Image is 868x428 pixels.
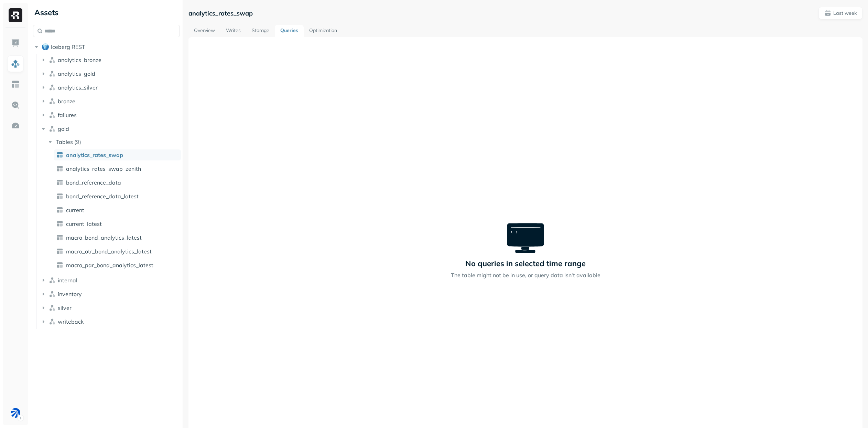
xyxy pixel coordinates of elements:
[49,98,56,105] img: namespace
[74,138,81,145] p: ( 9 )
[58,318,84,325] span: writeback
[47,136,181,147] button: Tables(9)
[40,68,180,79] button: analytics_gold
[40,289,180,300] button: inventory
[49,318,56,325] img: namespace
[66,179,121,186] span: bond_reference_data
[40,54,180,65] button: analytics_bronze
[188,25,220,37] a: Overview
[66,193,139,200] span: bond_reference_data_latest
[66,207,84,213] span: current
[56,179,63,186] img: table
[66,262,153,269] span: macro_par_bond_analytics_latest
[451,271,600,279] p: The table might not be in use, or query data isn't available
[246,25,275,37] a: Storage
[33,41,180,52] button: Iceberg REST
[40,316,180,327] button: writeback
[56,234,63,241] img: table
[58,304,72,311] span: silver
[56,262,63,269] img: table
[11,101,20,109] img: Query Explorer
[49,304,56,311] img: namespace
[54,260,181,271] a: macro_par_bond_analytics_latest
[40,96,180,107] button: bronze
[49,84,56,91] img: namespace
[56,193,63,200] img: table
[40,82,180,93] button: analytics_silver
[54,177,181,188] a: bond_reference_data
[54,149,181,160] a: analytics_rates_swap
[66,248,152,255] span: macro_otr_bond_analytics_latest
[49,277,56,284] img: namespace
[54,246,181,257] a: macro_otr_bond_analytics_latest
[58,291,82,297] span: inventory
[42,43,49,50] img: root
[66,152,123,158] span: analytics_rates_swap
[40,109,180,121] button: failures
[40,275,180,286] button: internal
[66,234,142,241] span: macro_bond_analytics_latest
[11,59,20,68] img: Assets
[56,138,73,145] span: Tables
[66,165,141,172] span: analytics_rates_swap_zenith
[58,98,75,105] span: bronze
[58,84,98,91] span: analytics_silver
[818,7,862,19] button: Last week
[54,218,181,229] a: current_latest
[33,7,180,18] div: Assets
[51,43,85,50] span: Iceberg REST
[56,152,63,158] img: table
[54,163,181,174] a: analytics_rates_swap_zenith
[56,248,63,255] img: table
[58,112,77,118] span: failures
[49,70,56,77] img: namespace
[11,80,20,89] img: Asset Explorer
[11,39,20,48] img: Dashboard
[56,207,63,213] img: table
[833,10,857,17] p: Last week
[40,302,180,313] button: silver
[58,70,95,77] span: analytics_gold
[66,220,102,227] span: current_latest
[49,125,56,132] img: namespace
[56,220,63,227] img: table
[49,56,56,63] img: namespace
[188,9,253,17] p: analytics_rates_swap
[58,56,101,63] span: analytics_bronze
[11,121,20,130] img: Optimization
[465,259,586,268] p: No queries in selected time range
[56,165,63,172] img: table
[275,25,304,37] a: Queries
[304,25,343,37] a: Optimization
[9,8,22,22] img: Ryft
[58,125,69,132] span: gold
[220,25,246,37] a: Writes
[40,123,180,134] button: gold
[11,408,20,418] img: BAM Staging
[58,277,77,284] span: internal
[54,232,181,243] a: macro_bond_analytics_latest
[54,191,181,202] a: bond_reference_data_latest
[49,291,56,297] img: namespace
[54,205,181,216] a: current
[49,112,56,118] img: namespace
